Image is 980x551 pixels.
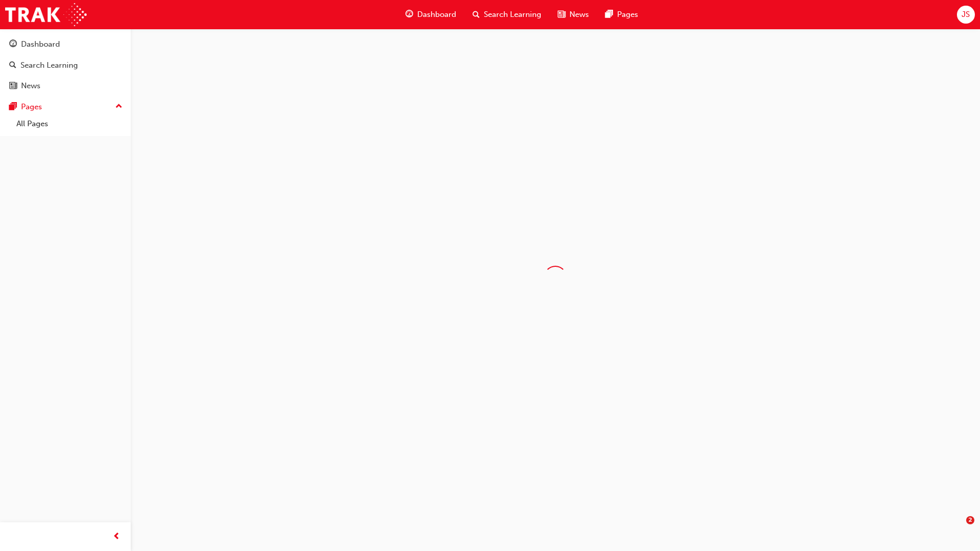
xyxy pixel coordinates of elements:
[417,9,456,21] span: Dashboard
[966,516,974,524] span: 2
[4,97,127,116] button: Pages
[9,61,16,70] span: search-icon
[962,9,970,21] span: JS
[597,4,646,25] a: pages-iconPages
[9,103,17,112] span: pages-icon
[945,516,970,541] iframe: Intercom live chat
[21,60,78,71] div: Search Learning
[21,101,42,113] div: Pages
[397,4,464,25] a: guage-iconDashboard
[21,38,60,50] div: Dashboard
[464,4,549,25] a: search-iconSearch Learning
[4,35,127,54] a: Dashboard
[113,530,120,543] span: prev-icon
[21,80,40,92] div: News
[9,82,17,91] span: news-icon
[405,8,413,21] span: guage-icon
[558,8,565,21] span: news-icon
[473,8,480,21] span: search-icon
[115,100,122,113] span: up-icon
[5,3,87,26] img: Trak
[4,56,127,75] a: Search Learning
[957,6,975,24] button: JS
[549,4,597,25] a: news-iconNews
[9,40,17,49] span: guage-icon
[569,9,589,21] span: News
[617,9,638,21] span: Pages
[4,33,127,97] button: DashboardSearch LearningNews
[4,76,127,95] a: News
[12,116,127,132] a: All Pages
[484,9,541,21] span: Search Learning
[605,8,613,21] span: pages-icon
